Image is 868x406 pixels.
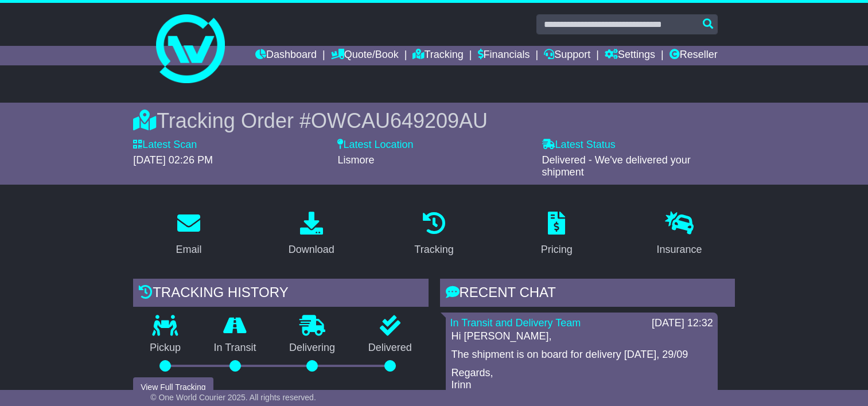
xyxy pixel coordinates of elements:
[133,108,735,133] div: Tracking Order #
[311,109,488,132] span: OWCAU649209AU
[133,377,213,397] button: View Full Tracking
[289,242,334,257] div: Download
[133,139,197,151] label: Latest Scan
[133,154,213,166] span: [DATE] 02:26 PM
[169,208,209,261] a: Email
[150,393,316,402] span: © One World Courier 2025. All rights reserved.
[440,279,735,310] div: RECENT CHAT
[337,154,374,166] span: Lismore
[133,342,197,354] p: Pickup
[255,46,317,65] a: Dashboard
[542,139,616,151] label: Latest Status
[652,317,713,330] div: [DATE] 12:32
[412,46,463,65] a: Tracking
[352,342,429,354] p: Delivered
[451,367,712,392] p: Regards, Irinn
[534,208,580,261] a: Pricing
[450,317,581,329] a: In Transit and Delivery Team
[273,342,352,354] p: Delivering
[541,242,573,257] div: Pricing
[331,46,399,65] a: Quote/Book
[451,330,712,343] p: Hi [PERSON_NAME],
[407,208,461,261] a: Tracking
[670,46,718,65] a: Reseller
[649,208,709,261] a: Insurance
[478,46,530,65] a: Financials
[281,208,342,261] a: Download
[605,46,655,65] a: Settings
[656,242,702,257] div: Insurance
[414,242,453,257] div: Tracking
[337,139,413,151] label: Latest Location
[197,342,273,354] p: In Transit
[176,242,202,257] div: Email
[451,349,712,361] p: The shipment is on board for delivery [DATE], 29/09
[544,46,590,65] a: Support
[133,279,428,310] div: Tracking history
[542,154,691,178] span: Delivered - We've delivered your shipment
